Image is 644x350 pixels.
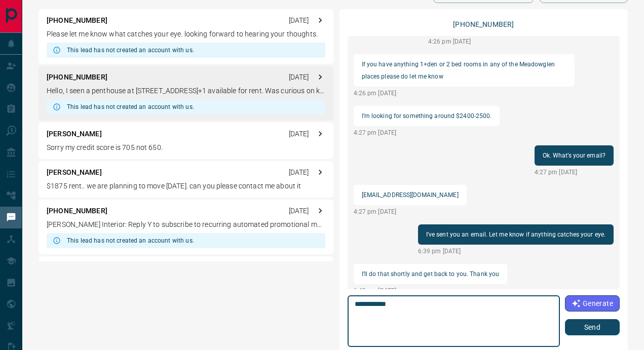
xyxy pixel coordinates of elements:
p: Hello, I seen a penthouse at [STREET_ADDRESS]+1 available for rent. Was curious on knowing if it ... [47,86,325,96]
p: 4:27 pm [DATE] [535,168,614,177]
p: I’ll do that shortly and get back to you. Thank you [362,268,500,280]
p: Ok. What’s your email? [543,149,605,162]
button: Generate [565,295,620,312]
div: This lead has not created an account with us. [67,99,194,114]
p: [PERSON_NAME] [47,129,102,139]
p: [DATE] [289,206,309,216]
p: 4:26 pm [DATE] [354,89,575,98]
p: [DATE] [289,167,309,178]
p: Sorry my credit score is 705 not 650. [47,142,325,153]
p: I've sent you an email. Let me know if anything catches your eye. [426,228,605,241]
p: $1875 rent.. we are planning to move [DATE]. can you please contact me about it [47,181,325,191]
p: Please let me know what catches your eye. looking forward to hearing your thoughts. [47,29,325,40]
p: [DATE] [289,15,309,26]
p: 4:27 pm [DATE] [354,207,467,216]
p: I’m looking for something around $2400-2500. [362,110,492,122]
p: [PHONE_NUMBER] [47,15,107,26]
p: [DATE] [289,72,309,83]
p: [EMAIL_ADDRESS][DOMAIN_NAME] [362,189,459,201]
p: [PHONE_NUMBER] [47,206,107,216]
p: [PHONE_NUMBER] [47,72,107,83]
button: Send [565,319,620,335]
p: [DATE] [289,129,309,139]
div: This lead has not created an account with us. [67,43,194,58]
p: If you have anything 1+den or 2 bed rooms in any of the Meadowglen places please do let me know [362,58,566,83]
div: This lead has not created an account with us. [67,233,194,248]
p: 6:43 pm [DATE] [354,286,508,295]
p: [PHONE_NUMBER] [453,19,514,30]
p: 4:26 pm [DATE] [428,37,614,46]
p: 4:27 pm [DATE] [354,128,500,137]
p: [PERSON_NAME] [47,167,102,178]
p: [PERSON_NAME] Interior: Reply Y to subscribe to recurring automated promotional msgs (e.g. cart r... [47,219,325,230]
p: 6:39 pm [DATE] [418,247,614,256]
